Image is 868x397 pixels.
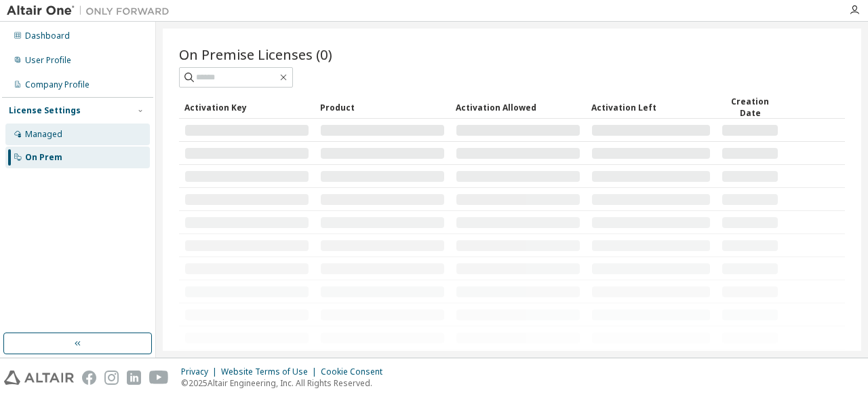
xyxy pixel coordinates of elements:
[179,45,332,64] span: On Premise Licenses (0)
[149,371,169,385] img: youtube.svg
[9,105,81,116] div: License Settings
[25,55,71,66] div: User Profile
[181,366,221,377] div: Privacy
[181,377,391,389] p: © 2025 Altair Engineering, Inc. All Rights Reserved.
[25,79,90,90] div: Company Profile
[321,366,391,377] div: Cookie Consent
[82,371,96,385] img: facebook.svg
[184,96,309,118] div: Activation Key
[722,96,778,119] div: Creation Date
[25,129,62,140] div: Managed
[25,31,70,41] div: Dashboard
[127,371,141,385] img: linkedin.svg
[7,4,176,18] img: Altair One
[221,366,321,377] div: Website Terms of Use
[320,96,445,118] div: Product
[25,152,62,163] div: On Prem
[456,96,580,118] div: Activation Allowed
[4,371,74,385] img: altair_logo.svg
[104,371,119,385] img: instagram.svg
[591,96,711,118] div: Activation Left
